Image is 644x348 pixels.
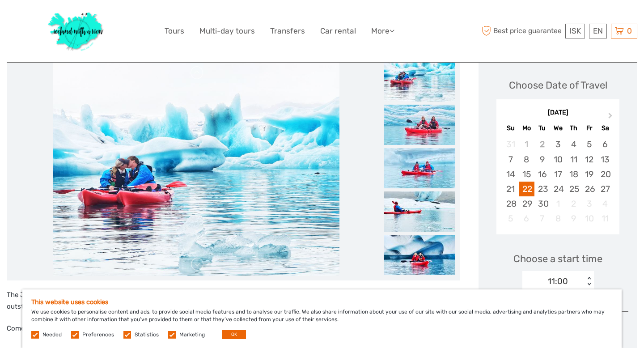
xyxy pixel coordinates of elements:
[550,122,566,134] div: We
[604,110,619,125] button: Next Month
[480,24,563,38] span: Best price guarantee
[550,167,566,182] div: Choose Wednesday, September 17th, 2025
[581,211,597,226] div: Not available Friday, October 10th, 2025
[503,167,518,182] div: Choose Sunday, September 14th, 2025
[42,331,62,339] label: Needed
[82,331,114,339] label: Preferences
[597,196,613,211] div: Not available Saturday, October 4th, 2025
[534,211,550,226] div: Not available Tuesday, October 7th, 2025
[534,182,550,196] div: Choose Tuesday, September 23rd, 2025
[43,7,109,55] img: 1077-ca632067-b948-436b-9c7a-efe9894e108b_logo_big.jpg
[597,122,613,134] div: Sa
[550,211,566,226] div: Not available Wednesday, October 8th, 2025
[519,152,534,167] div: Choose Monday, September 8th, 2025
[581,152,597,167] div: Choose Friday, September 12th, 2025
[7,289,460,312] p: The Jökulsárlón Glacier lagoon is considered as one of the natural wonders of [GEOGRAPHIC_DATA]. ...
[519,211,534,226] div: Not available Monday, October 6th, 2025
[589,24,607,38] div: EN
[581,122,597,134] div: Fr
[384,61,455,102] img: ead22af55ba744fba91e8cadb1f9f828_slider_thumbnail.jpeg
[597,167,613,182] div: Choose Saturday, September 20th, 2025
[566,196,581,211] div: Not available Thursday, October 2nd, 2025
[13,16,101,23] p: We're away right now. Please check back later!
[384,105,455,145] img: e708e8806c984d80b2cdd45f7b70e171_slider_thumbnail.jpeg
[550,196,566,211] div: Not available Wednesday, October 1st, 2025
[566,167,581,182] div: Choose Thursday, September 18th, 2025
[519,137,534,152] div: Not available Monday, September 1st, 2025
[519,196,534,211] div: Choose Monday, September 29th, 2025
[581,167,597,182] div: Choose Friday, September 19th, 2025
[566,152,581,167] div: Choose Thursday, September 11th, 2025
[384,235,455,275] img: fc3059185eda4231977b668c3d9ca64c_slider_thumbnail.jpeg
[31,298,613,306] h5: This website uses cookies
[503,152,518,167] div: Choose Sunday, September 7th, 2025
[103,14,114,25] button: Open LiveChat chat widget
[534,167,550,182] div: Choose Tuesday, September 16th, 2025
[581,137,597,152] div: Choose Friday, September 5th, 2025
[550,182,566,196] div: Choose Wednesday, September 24th, 2025
[503,182,518,196] div: Choose Sunday, September 21st, 2025
[503,122,518,134] div: Su
[199,25,255,38] a: Multi-day tours
[626,26,633,35] span: 0
[519,167,534,182] div: Choose Monday, September 15th, 2025
[513,252,602,266] span: Choose a start time
[569,26,581,35] span: ISK
[566,137,581,152] div: Choose Thursday, September 4th, 2025
[499,137,616,226] div: month 2025-09
[503,137,518,152] div: Not available Sunday, August 31st, 2025
[509,78,607,92] div: Choose Date of Travel
[384,191,455,232] img: f5d28664699a4b779ad23409a4000e81_slider_thumbnail.jpeg
[548,276,568,287] div: 11:00
[534,152,550,167] div: Choose Tuesday, September 9th, 2025
[135,331,159,339] label: Statistics
[597,137,613,152] div: Choose Saturday, September 6th, 2025
[534,196,550,211] div: Choose Tuesday, September 30th, 2025
[22,289,622,348] div: We use cookies to personalise content and ads, to provide social media features and to analyse ou...
[534,137,550,152] div: Not available Tuesday, September 2nd, 2025
[597,211,613,226] div: Not available Saturday, October 11th, 2025
[165,25,184,38] a: Tours
[566,182,581,196] div: Choose Thursday, September 25th, 2025
[566,122,581,134] div: Th
[581,196,597,211] div: Not available Friday, October 3rd, 2025
[320,25,356,38] a: Car rental
[179,331,205,339] label: Marketing
[496,108,619,118] div: [DATE]
[7,323,460,335] p: Come with us on this unique journey where we paddle amongst floating ice bergs and wildlife, seal...
[550,152,566,167] div: Choose Wednesday, September 10th, 2025
[597,152,613,167] div: Choose Saturday, September 13th, 2025
[371,25,394,38] a: More
[384,148,455,188] img: d350ed1ebad54b4cb1b9308bb23c1f77_slider_thumbnail.jpeg
[550,137,566,152] div: Choose Wednesday, September 3rd, 2025
[270,25,305,38] a: Transfers
[534,122,550,134] div: Tu
[503,211,518,226] div: Not available Sunday, October 5th, 2025
[566,211,581,226] div: Not available Thursday, October 9th, 2025
[581,182,597,196] div: Choose Friday, September 26th, 2025
[53,61,339,276] img: ead22af55ba744fba91e8cadb1f9f828_main_slider.jpeg
[222,330,246,339] button: OK
[519,182,534,196] div: Choose Monday, September 22nd, 2025
[519,122,534,134] div: Mo
[597,182,613,196] div: Choose Saturday, September 27th, 2025
[585,277,593,286] div: < >
[503,196,518,211] div: Choose Sunday, September 28th, 2025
